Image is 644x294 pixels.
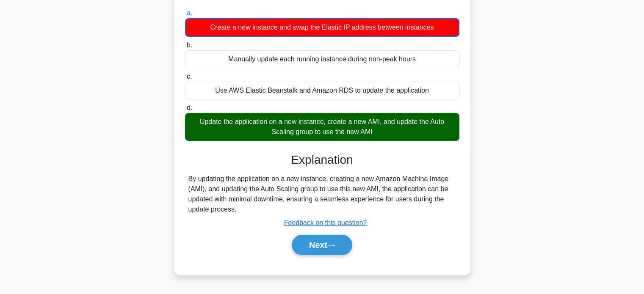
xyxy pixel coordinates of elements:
[187,73,192,80] span: c.
[292,235,352,255] button: Next
[187,9,192,16] span: a.
[185,18,459,37] div: Create a new instance and swap the Elastic IP address between instances
[185,50,459,68] div: Manually update each running instance during non-peak hours
[185,82,459,99] div: Use AWS Elastic Beanstalk and Amazon RDS to update the application
[188,174,456,214] div: By updating the application on a new instance, creating a new Amazon Machine Image (AMI), and upd...
[187,41,192,49] span: b.
[284,219,367,226] a: Feedback on this question?
[190,153,454,167] h3: Explanation
[187,104,192,111] span: d.
[185,113,459,141] div: Update the application on a new instance, create a new AMI, and update the Auto Scaling group to ...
